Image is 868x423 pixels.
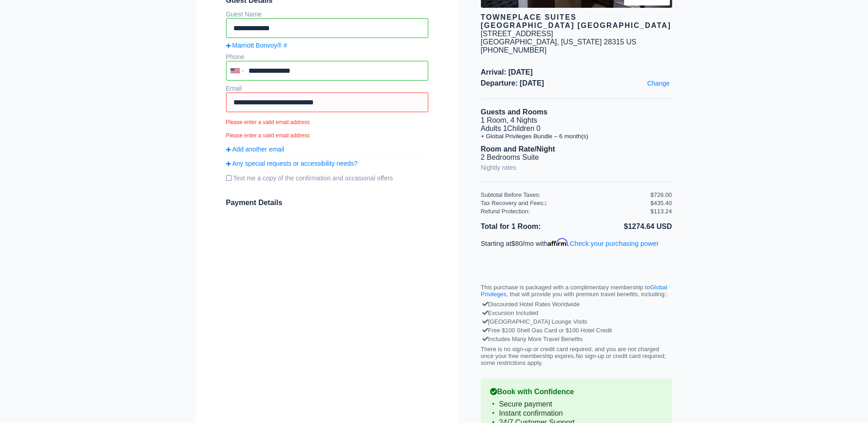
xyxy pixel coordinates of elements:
a: Global Privileges [481,284,668,298]
p: Starting at /mo with . [481,238,672,247]
div: Tax Recovery and Fees: [481,200,651,206]
span: Payment Details [226,199,283,206]
li: 1 Room, 4 Nights [481,116,672,125]
label: Phone [226,53,244,60]
b: Guests and Rooms [481,108,548,116]
span: Affirm [548,238,568,246]
span: [GEOGRAPHIC_DATA], [481,38,559,46]
div: Excursion Included [483,309,670,317]
li: $1274.64 USD [577,221,672,233]
b: Room and Rate/Night [481,145,555,153]
a: Any special requests or accessibility needs? [226,160,428,167]
li: Adults 1 [481,125,672,133]
span: Departure: [DATE] [481,79,672,87]
li: Total for 1 Room: [481,221,577,233]
label: Email [226,85,242,92]
a: Change [645,77,672,89]
div: [GEOGRAPHIC_DATA] Lounge Visits [483,317,670,326]
span: 28315 [604,38,625,46]
div: Subtotal Before Taxes: [481,191,651,198]
li: 2 Bedrooms Suite [481,153,672,162]
b: Book with Confidence [490,388,663,396]
li: Secure payment [490,400,663,409]
small: Please enter a valid email address [226,132,428,139]
div: Refund Protection: [481,208,651,215]
div: Free $100 Shell Gas Card or $100 Hotel Credit [483,326,670,335]
li: Instant confirmation [490,409,663,418]
span: Arrival: [DATE] [481,68,672,76]
span: $80 [512,240,523,247]
p: There is no sign-up or credit card required, and you are not charged once your free membership ex... [481,346,672,366]
li: + Global Privileges Bundle – 6 month(s) [481,133,672,140]
a: Add another email [226,146,428,153]
span: US [626,38,636,46]
label: Guest Name [226,11,262,18]
a: Marriott Bonvoy® # [226,42,428,49]
a: Nightly rates [481,162,517,174]
p: This purchase is packaged with a complimentary membership to , that will provide you with premium... [481,284,672,298]
div: United States: +1 [227,62,246,80]
span: [US_STATE] [561,38,602,46]
iframe: PayPal Message 1 [481,255,672,265]
small: Please enter a valid email address [226,119,428,125]
div: Includes Many More Travel Benefits [483,335,670,343]
span: No sign-up or credit card required; some restrictions apply. [481,352,666,366]
div: $113.24 [651,208,672,215]
div: [STREET_ADDRESS] [481,30,553,38]
div: $726.00 [651,191,672,198]
label: Text me a copy of the confirmation and occasional offers [226,171,428,185]
div: [PHONE_NUMBER] [481,46,672,54]
div: Discounted Hotel Rates Worldwide [483,300,670,309]
div: $435.40 [651,200,672,206]
a: Check your purchasing power - Learn more about Affirm Financing (opens in modal) [570,240,659,247]
div: Towneplace Suites [GEOGRAPHIC_DATA] [GEOGRAPHIC_DATA] [481,13,672,30]
span: Children 0 [507,125,540,132]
